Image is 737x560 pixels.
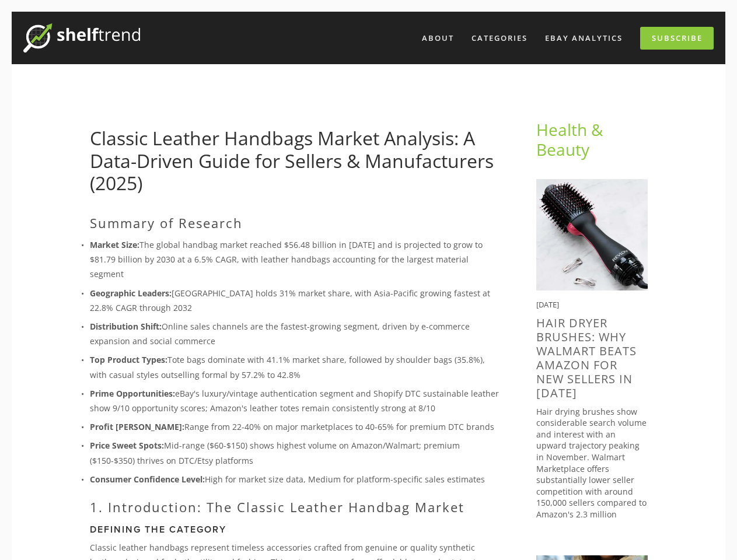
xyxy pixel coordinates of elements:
a: Subscribe [640,27,714,50]
strong: Geographic Leaders: [90,288,172,299]
img: Hair Dryer Brushes: Why Walmart Beats Amazon for New Sellers in 2025 [536,179,648,290]
a: Hair Dryer Brushes: Why Walmart Beats Amazon for New Sellers in [DATE] [536,315,637,401]
strong: Top Product Types: [90,354,167,365]
a: About [414,29,462,48]
p: The global handbag market reached $56.48 billion in [DATE] and is projected to grow to $81.79 bil... [90,237,499,282]
p: [GEOGRAPHIC_DATA] holds 31% market share, with Asia-Pacific growing fastest at 22.8% CAGR through... [90,286,499,315]
h3: Defining the Category [90,524,499,535]
div: Categories [464,29,535,48]
a: Classic Leather Handbags Market Analysis: A Data-Driven Guide for Sellers & Manufacturers (2025) [90,125,494,195]
p: eBay's luxury/vintage authentication segment and Shopify DTC sustainable leather show 9/10 opport... [90,386,499,415]
h2: Summary of Research [90,215,499,230]
strong: Profit [PERSON_NAME]: [90,421,184,432]
strong: Distribution Shift: [90,321,162,332]
p: Online sales channels are the fastest-growing segment, driven by e-commerce expansion and social ... [90,319,499,348]
strong: Consumer Confidence Level: [90,474,205,485]
strong: Prime Opportunities: [90,388,175,399]
p: Tote bags dominate with 41.1% market share, followed by shoulder bags (35.8%), with casual styles... [90,352,499,381]
p: Range from 22-40% on major marketplaces to 40-65% for premium DTC brands [90,419,499,434]
strong: Price Sweet Spots: [90,440,164,451]
p: Hair drying brushes show considerable search volume and interest with an upward trajectory peakin... [536,406,648,520]
strong: Market Size: [90,239,139,250]
a: eBay Analytics [537,29,630,48]
p: High for market size data, Medium for platform-specific sales estimates [90,472,499,487]
img: ShelfTrend [23,23,140,52]
p: Mid-range ($60-$150) shows highest volume on Amazon/Walmart; premium ($150-$350) thrives on DTC/E... [90,438,499,467]
h2: 1. Introduction: The Classic Leather Handbag Market [90,499,499,514]
a: Health & Beauty [536,118,607,160]
time: [DATE] [536,299,559,310]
